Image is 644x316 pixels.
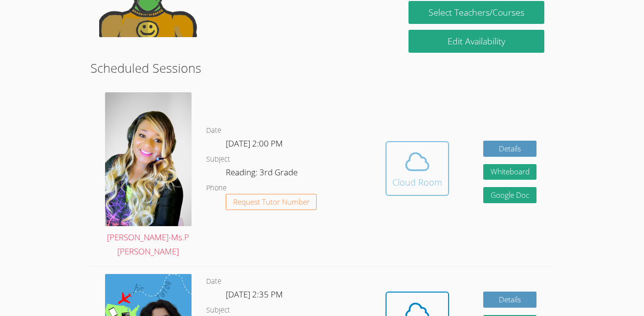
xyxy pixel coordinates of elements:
a: Google Doc [483,187,537,203]
a: Details [483,141,537,157]
dt: Date [206,125,221,137]
div: Cloud Room [392,175,442,189]
dt: Date [206,275,221,288]
span: Request Tutor Number [233,198,310,206]
a: Details [483,292,537,308]
dt: Subject [206,153,230,166]
span: [DATE] 2:00 PM [226,138,283,149]
dt: Phone [206,182,227,194]
button: Cloud Room [386,141,449,196]
img: avatar.png [105,92,192,226]
a: Select Teachers/Courses [408,1,544,24]
button: Request Tutor Number [226,194,317,210]
h2: Scheduled Sessions [90,59,554,77]
button: Whiteboard [483,164,537,180]
a: Edit Availability [408,30,544,53]
a: [PERSON_NAME]-Ms.P [PERSON_NAME] [105,92,192,259]
dd: Reading: 3rd Grade [226,166,300,182]
span: [DATE] 2:35 PM [226,289,283,300]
